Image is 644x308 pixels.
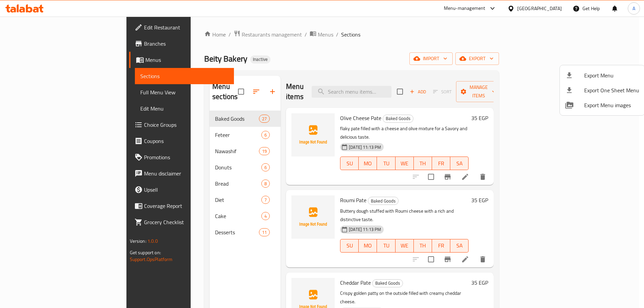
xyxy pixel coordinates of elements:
span: Export Menu [584,71,639,79]
span: Export Menu images [584,101,639,109]
span: Export One Sheet Menu [584,86,639,94]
